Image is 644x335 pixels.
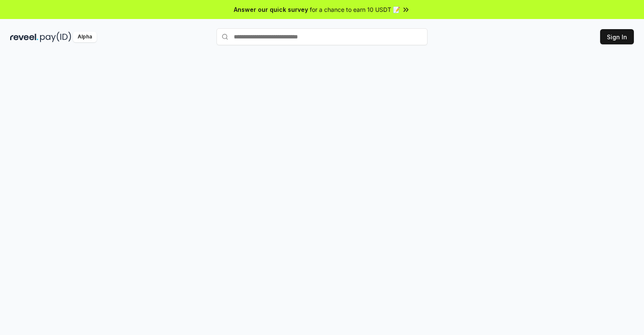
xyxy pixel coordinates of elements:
[600,29,634,44] button: Sign In
[310,5,400,14] span: for a chance to earn 10 USDT 📝
[234,5,308,14] span: Answer our quick survey
[73,32,97,42] div: Alpha
[10,32,38,42] img: reveel_dark
[40,32,71,42] img: pay_id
